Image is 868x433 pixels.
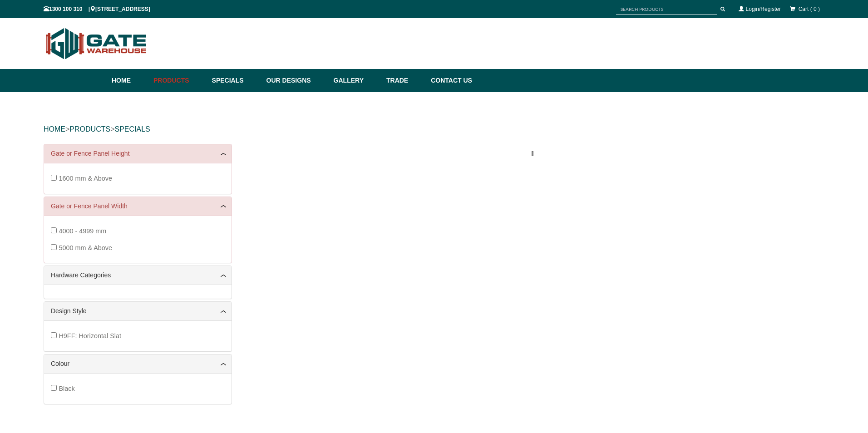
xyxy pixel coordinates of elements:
[149,69,207,92] a: Products
[59,175,112,182] span: 1600 mm & Above
[207,69,262,92] a: Specials
[51,306,225,316] a: Design Style
[382,69,426,92] a: Trade
[112,69,149,92] a: Home
[59,244,112,251] span: 5000 mm & Above
[51,202,225,211] a: Gate or Fence Panel Width
[616,4,717,15] input: SEARCH PRODUCTS
[44,115,824,144] div: > >
[44,125,65,133] a: HOME
[59,227,106,235] span: 4000 - 4999 mm
[44,6,150,12] span: 1300 100 310 | [STREET_ADDRESS]
[746,6,781,12] a: Login/Register
[426,69,472,92] a: Contact Us
[532,151,539,156] img: please_wait.gif
[51,149,225,158] a: Gate or Fence Panel Height
[114,125,150,133] a: SPECIALS
[59,332,121,340] span: H9FF: Horizontal Slat
[59,385,74,392] span: Black
[51,271,225,280] a: Hardware Categories
[799,6,820,12] span: Cart ( 0 )
[51,359,225,369] a: Colour
[44,23,149,64] img: Gate Warehouse
[329,69,382,92] a: Gallery
[69,125,110,133] a: PRODUCTS
[262,69,329,92] a: Our Designs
